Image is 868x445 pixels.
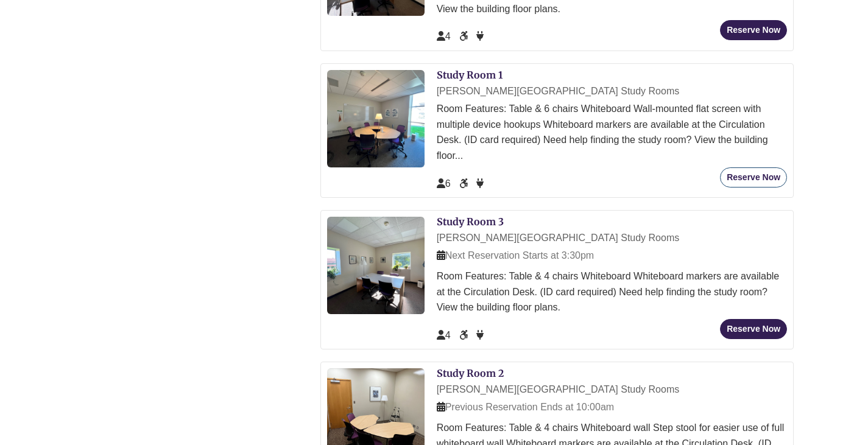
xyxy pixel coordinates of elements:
div: [PERSON_NAME][GEOGRAPHIC_DATA] Study Rooms [437,230,788,246]
button: Reserve Now [720,20,787,40]
img: Study Room 3 [327,217,425,314]
div: Room Features: Table & 4 chairs Whiteboard Whiteboard markers are available at the Circulation De... [437,268,788,315]
span: Next Reservation Starts at 3:30pm [437,250,595,261]
span: The capacity of this space [437,178,451,189]
div: [PERSON_NAME][GEOGRAPHIC_DATA] Study Rooms [437,83,788,99]
span: Power Available [476,31,484,41]
span: The capacity of this space [437,330,451,340]
img: Study Room 1 [327,70,425,167]
div: [PERSON_NAME][GEOGRAPHIC_DATA] Study Rooms [437,382,788,398]
span: Accessible Seat/Space [459,178,470,189]
span: Accessible Seat/Space [459,330,470,340]
button: Reserve Now [720,319,787,339]
a: Study Room 3 [437,215,504,228]
span: Power Available [476,330,484,340]
a: Study Room 2 [437,367,504,379]
span: Power Available [476,178,484,189]
span: Accessible Seat/Space [459,31,470,41]
span: Previous Reservation Ends at 10:00am [437,402,614,412]
button: Reserve Now [720,167,787,187]
span: The capacity of this space [437,31,451,41]
div: Room Features: Table & 6 chairs Whiteboard Wall-mounted flat screen with multiple device hookups ... [437,101,788,163]
a: Study Room 1 [437,69,503,81]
